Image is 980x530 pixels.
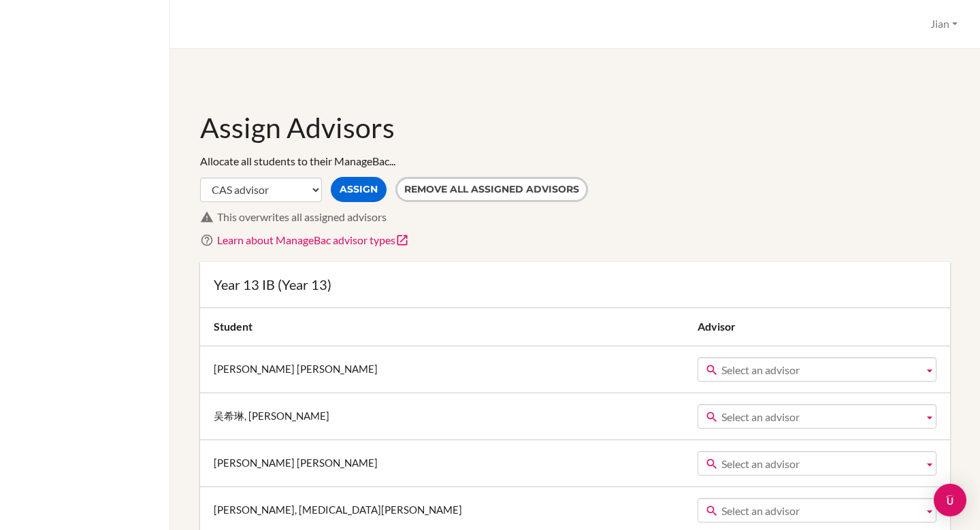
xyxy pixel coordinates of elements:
div: Open Intercom Messenger [934,484,966,516]
th: Student [200,308,694,346]
td: [PERSON_NAME] [PERSON_NAME] [200,346,694,393]
th: Advisor [694,308,950,346]
a: Learn about ManageBac advisor types [217,233,409,246]
td: [PERSON_NAME] [PERSON_NAME] [200,440,694,486]
button: Jian [924,12,964,37]
h3: Year 13 IB (Year 13) [214,276,936,294]
span: Select an advisor [721,405,918,429]
button: Assign [331,177,387,202]
span: Select an advisor [721,358,918,382]
p: Allocate all students to their ManageBac... [200,154,950,169]
span: Select an advisor [721,452,918,476]
span: Select an advisor [721,499,918,523]
div: This overwrites all assigned advisors [217,210,950,225]
button: Remove all assigned advisors [395,177,588,202]
h1: Assign Advisors [200,109,950,146]
td: 吴希琳, [PERSON_NAME] [200,393,694,440]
